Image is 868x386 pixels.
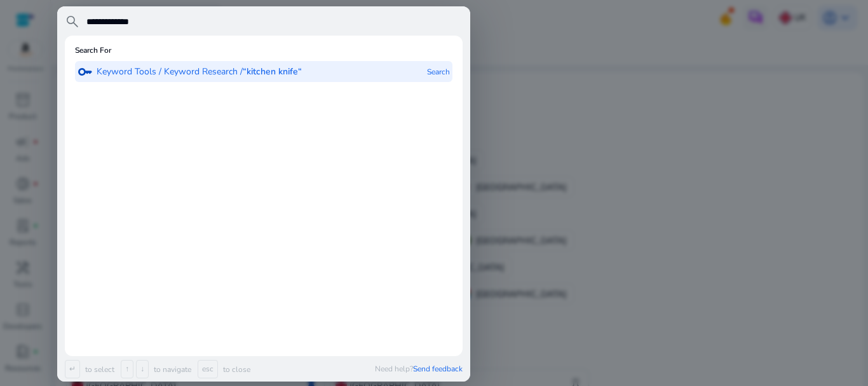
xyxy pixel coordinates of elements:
[198,360,218,378] span: esc
[151,364,191,375] p: to navigate
[220,364,250,375] p: to close
[83,364,114,375] p: to select
[375,364,463,374] p: Need help?
[65,360,80,378] span: ↵
[243,65,302,78] b: “kitchen knife“
[75,46,111,55] h6: Search For
[427,61,450,82] p: Search
[78,64,93,79] span: key
[136,360,149,378] span: ↓
[413,364,463,374] span: Send feedback
[65,14,80,29] span: search
[121,360,133,378] span: ↑
[97,65,302,78] p: Keyword Tools / Keyword Research /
